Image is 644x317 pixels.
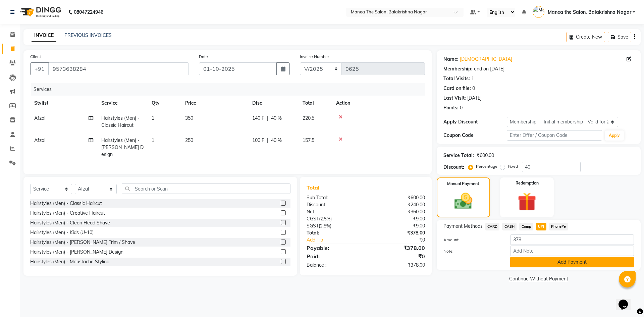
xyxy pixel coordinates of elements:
[302,201,366,208] div: Discount:
[302,208,366,215] div: Net:
[366,222,430,229] div: ₹9.00
[30,96,97,111] th: Stylist
[307,184,322,191] span: Total
[605,130,624,141] button: Apply
[485,223,500,230] span: CARD
[74,3,103,21] b: 08047224946
[519,223,533,230] span: Comp
[307,216,319,222] span: CGST
[199,54,208,60] label: Date
[302,244,366,252] div: Payable:
[30,229,94,236] div: Hairstyles (Men) - Kids (U-10)
[30,210,105,217] div: Hairstyles (Men) - Creative Haircut
[549,223,568,230] span: PhonePe
[122,183,290,194] input: Search or Scan
[616,290,637,310] iframe: chat widget
[302,236,376,244] a: Add Tip
[267,137,268,144] span: |
[472,85,475,92] div: 0
[320,216,330,221] span: 2.5%
[302,229,366,236] div: Total:
[32,30,56,42] a: INVOICE
[30,258,109,265] div: Hairstyles (Men) - Moustache Styling
[510,246,634,256] input: Add Note
[248,96,299,111] th: Disc
[467,95,482,102] div: [DATE]
[30,219,110,226] div: Hairstyles (Men) - Clean Head Shave
[443,152,474,159] div: Service Total:
[512,190,542,213] img: _gift.svg
[443,75,470,82] div: Total Visits:
[252,137,264,144] span: 100 F
[366,252,430,260] div: ₹0
[185,115,193,121] span: 350
[64,32,112,38] a: PREVIOUS INVOICES
[101,137,144,157] span: Hairstyles (Men) - [PERSON_NAME] Design
[303,115,314,121] span: 220.5
[443,85,471,92] div: Card on file:
[366,262,430,269] div: ₹378.00
[34,137,45,143] span: Afzal
[438,275,639,282] a: Continue Without Payment
[101,115,140,128] span: Hairstyles (Men) - Classic Haircut
[536,223,546,230] span: UPI
[533,6,544,18] img: Manea the Salon, Balakrishna Nagar
[97,96,148,111] th: Service
[443,223,483,230] span: Payment Methods
[608,32,631,42] button: Save
[271,115,282,122] span: 40 %
[508,163,518,169] label: Fixed
[438,237,505,243] label: Amount:
[460,104,463,111] div: 0
[303,137,314,143] span: 157.5
[181,96,248,111] th: Price
[366,208,430,215] div: ₹360.00
[302,262,366,269] div: Balance :
[299,96,332,111] th: Total
[366,244,430,252] div: ₹378.00
[443,65,473,72] div: Membership:
[30,200,102,207] div: Hairstyles (Men) - Classic Haircut
[438,248,505,254] label: Note:
[476,163,497,169] label: Percentage
[443,164,464,171] div: Discount:
[152,137,154,143] span: 1
[34,115,45,121] span: Afzal
[30,249,123,256] div: Hairstyles (Men) - [PERSON_NAME] Design
[376,236,430,244] div: ₹0
[267,115,268,122] span: |
[443,132,507,139] div: Coupon Code
[302,194,366,201] div: Sub Total:
[460,56,512,63] a: [DEMOGRAPHIC_DATA]
[302,215,366,222] div: ( )
[332,96,425,111] th: Action
[31,83,430,96] div: Services
[48,62,189,75] input: Search by Name/Mobile/Email/Code
[471,75,474,82] div: 1
[507,130,602,141] input: Enter Offer / Coupon Code
[474,65,504,72] div: end on [DATE]
[17,3,63,21] img: logo
[477,152,494,159] div: ₹600.00
[30,62,49,75] button: +91
[30,239,135,246] div: Hairstyles (Men) - [PERSON_NAME] Trim / Shave
[302,222,366,229] div: ( )
[443,56,459,63] div: Name:
[548,9,631,16] span: Manea the Salon, Balakrishna Nagar
[502,223,517,230] span: CASH
[252,115,264,122] span: 140 F
[366,194,430,201] div: ₹600.00
[271,137,282,144] span: 40 %
[307,223,319,229] span: SGST
[510,257,634,267] button: Add Payment
[516,180,539,186] label: Redemption
[302,252,366,260] div: Paid:
[152,115,154,121] span: 1
[510,234,634,245] input: Amount
[366,215,430,222] div: ₹9.00
[148,96,181,111] th: Qty
[300,54,329,60] label: Invoice Number
[449,191,478,211] img: _cash.svg
[443,95,466,102] div: Last Visit:
[366,201,430,208] div: ₹240.00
